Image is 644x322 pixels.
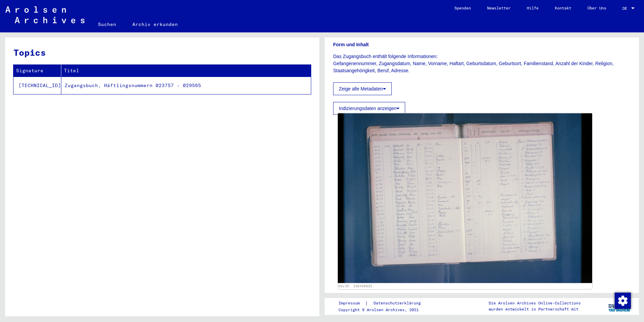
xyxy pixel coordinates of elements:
img: Arolsen_neg.svg [5,6,85,23]
th: Signature [13,65,61,77]
td: [TECHNICAL_ID] [13,77,61,94]
button: Indizierungsdaten anzeigen [333,102,405,115]
div: | [339,300,429,307]
div: Zustimmung ändern [614,292,631,308]
a: Datenschutzerklärung [368,300,429,307]
td: Zugangsbuch, Häftlingsnummern 023757 - 029565 [61,77,311,94]
button: Zeige alle Metadaten [333,82,392,95]
p: Das Zugangsbuch enthält folgende Informationen: Gefangenennummer, Zugangsdatum, Name, Vorname, Ha... [333,53,631,74]
img: yv_logo.png [607,298,632,315]
img: Zustimmung ändern [615,293,631,309]
p: Copyright © Arolsen Archives, 2021 [339,307,429,313]
p: Die Arolsen Archives Online-Collections [489,300,581,306]
a: Archiv erkunden [124,16,186,32]
a: Impressum [339,300,365,307]
span: DE [622,6,630,11]
img: 001.jpg [338,113,592,283]
a: DocID: 130429623 [339,284,373,288]
p: wurden entwickelt in Partnerschaft mit [489,306,581,312]
h3: Topics [13,46,311,59]
th: Titel [61,65,311,77]
a: Suchen [90,16,124,32]
b: Form und Inhalt [333,42,369,47]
